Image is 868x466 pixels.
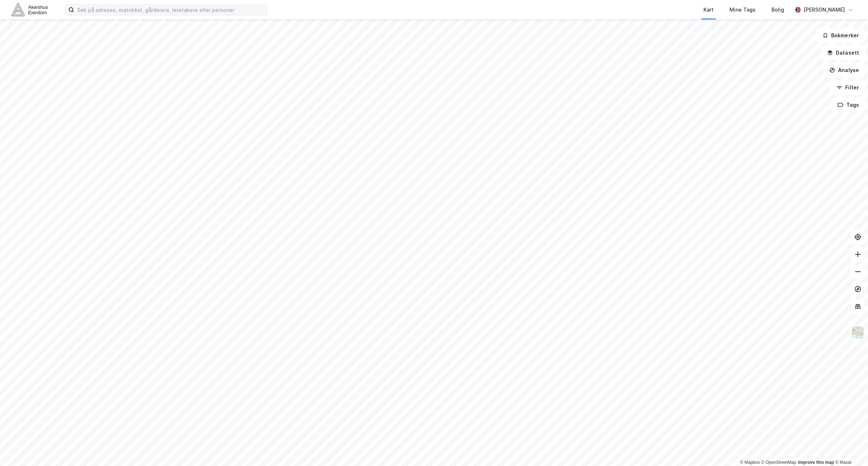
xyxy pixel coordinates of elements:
[12,3,48,16] img: akershus-eiendom-logo.9091f326c980b4bce74ccdd9f866810c.svg
[804,5,845,14] div: [PERSON_NAME]
[798,460,834,465] a: Improve this map
[821,46,865,60] button: Datasett
[832,431,868,466] div: Kontrollprogram for chat
[74,4,267,15] input: Søk på adresse, matrikkel, gårdeiere, leietakere eller personer
[823,63,865,77] button: Analyse
[816,28,865,43] button: Bokmerker
[729,5,756,14] div: Mine Tags
[740,460,760,465] a: Mapbox
[771,5,784,14] div: Bolig
[761,460,796,465] a: OpenStreetMap
[831,98,865,112] button: Tags
[703,5,714,14] div: Kart
[830,80,865,95] button: Filter
[832,431,868,466] iframe: Chat Widget
[851,326,865,339] img: Z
